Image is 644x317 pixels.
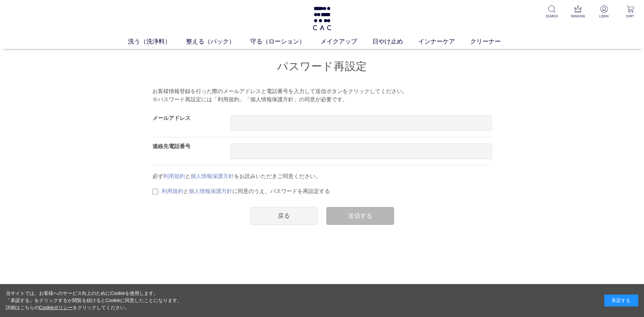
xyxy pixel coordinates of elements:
[152,115,190,121] label: メールアドレス
[418,37,470,46] a: インナーケア
[372,37,418,46] a: 日やけ止め
[604,295,638,306] div: 承諾する
[6,290,182,311] div: 当サイトでは、お客様へのサービス向上のためにCookieを使用します。 「承諾する」をクリックするか閲覧を続けるとCookieに同意したことになります。 詳細はこちらの をクリックしてください。
[163,173,185,179] a: 利用規約
[544,5,560,19] a: SEARCH
[470,37,516,46] a: クリーナー
[570,14,586,19] p: RANKING
[320,37,372,46] a: メイクアップ
[128,37,186,46] a: 洗う（洗浄料）
[250,37,320,46] a: 守る（ローション）
[190,173,234,179] a: 個人情報保護方針
[189,188,232,194] a: 個人情報保護方針
[186,37,250,46] a: 整える（パック）
[596,14,612,19] p: LOGIN
[162,188,330,194] label: と に同意のうえ、パスワードを再設定する
[326,207,394,225] div: 送信する
[544,14,560,19] p: SEARCH
[39,305,73,310] a: Cookieポリシー
[250,207,318,225] a: 戻る
[152,173,321,179] span: 必ず と をお読みいただきご同意ください。
[596,5,612,19] a: LOGIN
[152,87,492,104] p: お客様情報登録を行った際のメールアドレスと電話番号を入力して送信ボタンをクリックしてください。 ※パスワード再設定には「利用規約」「個人情報保護方針」の同意が必要です。
[312,7,332,30] img: logo
[622,14,639,19] p: CART
[152,143,190,149] label: 連絡先電話番号
[162,188,183,194] a: 利用規約
[622,5,639,19] a: CART
[570,5,586,19] a: RANKING
[152,59,492,74] h1: パスワード再設定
